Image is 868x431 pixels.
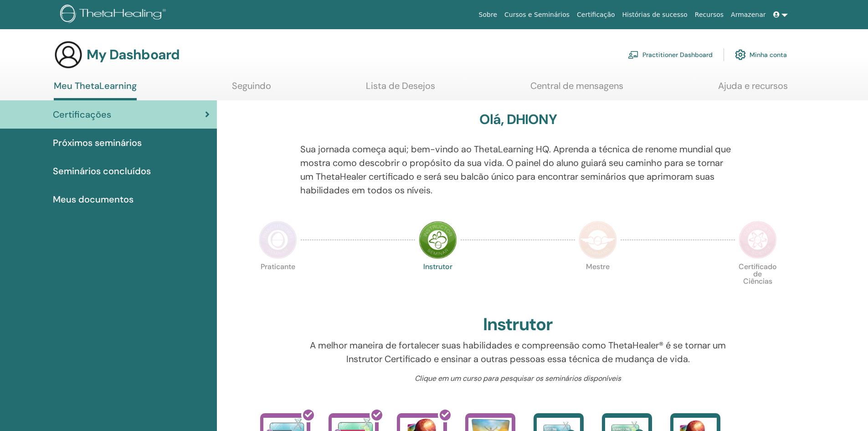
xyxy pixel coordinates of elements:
[60,5,169,25] img: logo.png
[619,6,691,23] a: Histórias de sucesso
[366,80,435,98] a: Lista de Desejos
[87,47,180,63] h3: My Dashboard
[419,263,457,301] p: Instrutor
[735,45,787,65] a: Minha conta
[54,40,83,69] img: generic-user-icon.jpg
[53,108,111,121] span: Certificações
[259,263,297,301] p: Praticante
[579,221,617,259] img: Master
[501,6,573,23] a: Cursos e Seminários
[53,164,151,178] span: Seminários concluídos
[628,51,639,59] img: chalkboard-teacher.svg
[735,47,746,62] img: cog.svg
[628,45,713,65] a: Practitioner Dashboard
[259,221,297,259] img: Practitioner
[232,80,271,98] a: Seguindo
[718,80,788,98] a: Ajuda e recursos
[53,192,134,206] span: Meus documentos
[300,142,735,197] p: Sua jornada começa aqui; bem-vindo ao ThetaLearning HQ. Aprenda a técnica de renome mundial que m...
[739,263,777,301] p: Certificado de Ciências
[479,111,557,128] h3: Olá, DHIONY
[54,80,137,100] a: Meu ThetaLearning
[579,263,617,301] p: Mestre
[691,6,727,23] a: Recursos
[419,221,457,259] img: Instructor
[300,338,735,366] p: A melhor maneira de fortalecer suas habilidades e compreensão como ThetaHealer® é se tornar um In...
[739,221,777,259] img: Certificate of Science
[727,6,769,23] a: Armazenar
[483,314,553,335] h2: Instrutor
[573,6,618,23] a: Certificação
[475,6,501,23] a: Sobre
[300,373,735,384] p: Clique em um curso para pesquisar os seminários disponíveis
[53,136,142,150] span: Próximos seminários
[530,80,623,98] a: Central de mensagens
